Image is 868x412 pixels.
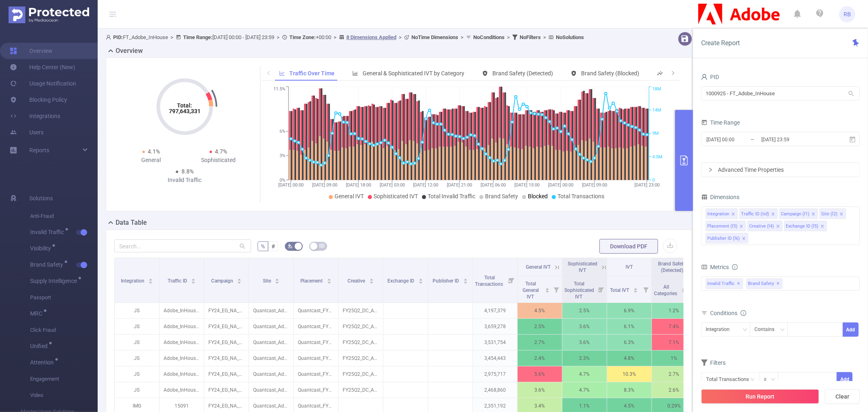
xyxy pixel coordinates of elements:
[681,289,686,292] i: icon: caret-down
[506,258,517,302] i: Filter menu
[780,327,785,333] i: icon: down
[473,319,517,334] p: 3,659,278
[562,366,607,382] p: 4.7%
[148,277,153,282] div: Sort
[518,351,562,366] p: 2.4%
[781,209,809,219] div: Campaign (l1)
[447,182,472,188] tspan: [DATE] 21:00
[658,261,686,273] span: Brand Safety (Detected)
[742,237,746,241] i: icon: close
[29,147,49,153] span: Reports
[204,351,249,366] p: FY24_EG_NA_DocumentCloud_Acrobat_Acquisition [225291]
[10,108,60,124] a: Integrations
[273,87,285,92] tspan: 11.5%
[288,243,293,248] i: icon: bg-colors
[743,327,748,333] i: icon: down
[319,243,324,248] i: icon: table
[160,303,204,318] p: Adobe_InHouse [13539]
[748,221,783,231] li: Creative (l4)
[825,389,860,404] button: Clear
[746,278,783,289] span: Brand Safety
[702,163,859,177] div: icon: rightAdvanced Time Properties
[562,351,607,366] p: 2.3%
[652,154,662,160] tspan: 4.5M
[279,70,285,76] i: icon: line-chart
[558,193,604,199] span: Total Transactions
[481,182,506,188] tspan: [DATE] 06:00
[706,233,748,243] li: Publisher ID (l6)
[249,382,293,398] p: Quantcast_AdobeDyn
[652,366,696,382] p: 2.7%
[562,382,607,398] p: 4.7%
[160,319,204,334] p: Adobe_InHouse [13539]
[369,277,374,280] i: icon: caret-up
[160,351,204,366] p: Adobe_InHouse [13539]
[607,366,652,382] p: 10.3%
[844,6,851,22] span: RB
[518,335,562,350] p: 2.7%
[369,281,374,283] i: icon: caret-down
[701,74,708,80] i: icon: user
[634,289,638,292] i: icon: caret-down
[706,323,735,336] div: Integration
[784,221,827,231] li: Exchange ID (l5)
[548,182,573,188] tspan: [DATE] 00:00
[843,322,859,337] button: Add
[701,359,726,366] span: Filters
[433,278,460,284] span: Publisher ID
[411,34,458,40] b: No Time Dimensions
[215,148,227,155] span: 4.7%
[473,382,517,398] p: 2,468,860
[681,287,686,291] div: Sort
[388,278,416,284] span: Exchange ID
[771,212,775,217] i: icon: close
[204,319,249,334] p: FY24_EG_NA_DocumentCloud_Acrobat_Acquisition [225291]
[545,287,550,289] i: icon: caret-up
[732,264,738,270] i: icon: info-circle
[168,34,176,40] span: >
[204,382,249,398] p: FY24_EG_NA_DocumentCloud_Acrobat_Acquisition [225291]
[168,278,188,284] span: Traffic ID
[518,382,562,398] p: 3.6%
[568,261,597,273] span: Sophisticated IVT
[289,34,316,40] b: Time Zone:
[10,92,67,108] a: Blocking Policy
[652,178,655,183] tspan: 0
[779,208,818,219] li: Campaign (l1)
[681,287,686,289] i: icon: caret-up
[634,287,638,289] i: icon: caret-up
[183,34,212,40] b: Time Range:
[562,335,607,350] p: 3.6%
[837,372,853,386] button: Add
[731,212,735,217] i: icon: close
[294,366,338,382] p: Quantcast_FY24Acrobat_PSP_DirectPaid-Dynamic-Cookieless_US_DSK_BAN_728x90 [7892533]
[485,193,518,199] span: Brand Safety
[475,275,504,287] span: Total Transactions
[204,303,249,318] p: FY24_EG_NA_DocumentCloud_Acrobat_Acquisition [225291]
[413,182,438,188] tspan: [DATE] 12:00
[582,182,607,188] tspan: [DATE] 09:00
[149,281,153,283] i: icon: caret-down
[707,221,737,232] div: Placement (l3)
[339,351,383,366] p: FY25Q2_DC_AcrobatDC_AcrobatDC_XY_EN_CareerAdv_AN_300x250_NA_NA.zip [5554466]
[115,335,159,350] p: JS
[820,208,846,219] li: Site (l2)
[379,182,404,188] tspan: [DATE] 03:00
[106,35,113,40] i: icon: user
[280,153,285,158] tspan: 3%
[562,303,607,318] p: 2.5%
[418,277,423,282] div: Sort
[652,107,661,113] tspan: 14M
[294,351,338,366] p: Quantcast_FY24Acrobat_LAL_AcrobatTrialist-Dynamic_US_DSK_BAN_300x250 [7892485]
[473,303,517,318] p: 4,197,379
[280,178,285,183] tspan: 0%
[191,277,196,280] i: icon: caret-up
[121,278,146,284] span: Integration
[115,382,159,398] p: JS
[115,319,159,334] p: JS
[652,382,696,398] p: 2.6%
[169,108,201,114] tspan: 797,643,331
[280,129,285,134] tspan: 6%
[706,208,738,219] li: Integration
[754,323,780,336] div: Contains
